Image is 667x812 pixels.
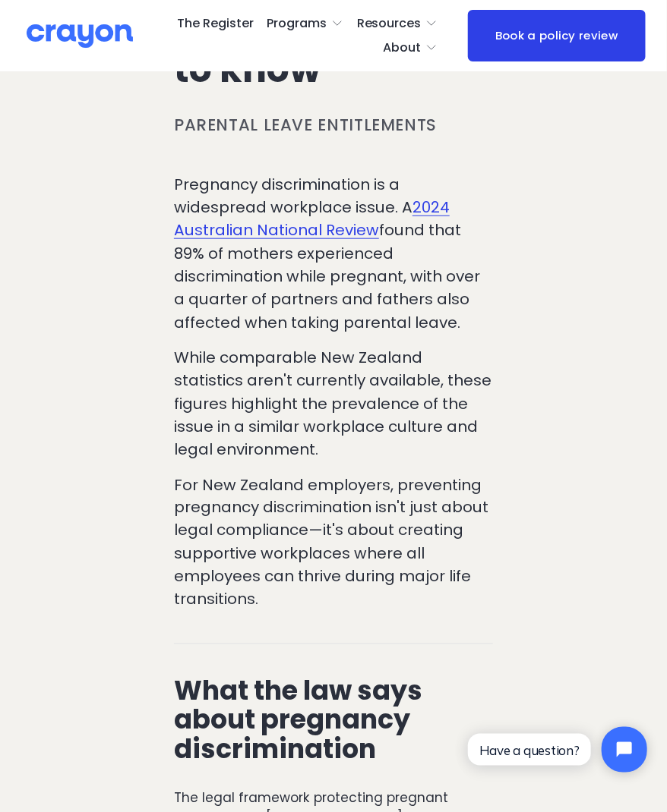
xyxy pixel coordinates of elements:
a: folder dropdown [267,11,344,36]
span: Programs [267,13,327,35]
a: The Register [177,11,254,36]
img: Crayon [27,23,133,49]
p: While comparable New Zealand statistics aren't currently available, these figures highlight the p... [174,346,493,461]
a: folder dropdown [384,36,438,60]
p: Pregnancy discrimination is a widespread workplace issue. A found that 89% of mothers experienced... [174,173,493,334]
p: For New Zealand employers, preventing pregnancy discrimination isn't just about legal compliance—... [174,474,493,612]
iframe: Tidio Chat [455,714,660,785]
a: Book a policy review [468,10,646,61]
a: Parental leave entitlements [174,114,437,136]
a: 2024 Australian National Review [174,197,450,241]
span: Resources [357,13,422,35]
h2: What the law says about pregnancy discrimination [174,677,493,766]
span: About [384,37,422,59]
a: folder dropdown [357,11,438,36]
